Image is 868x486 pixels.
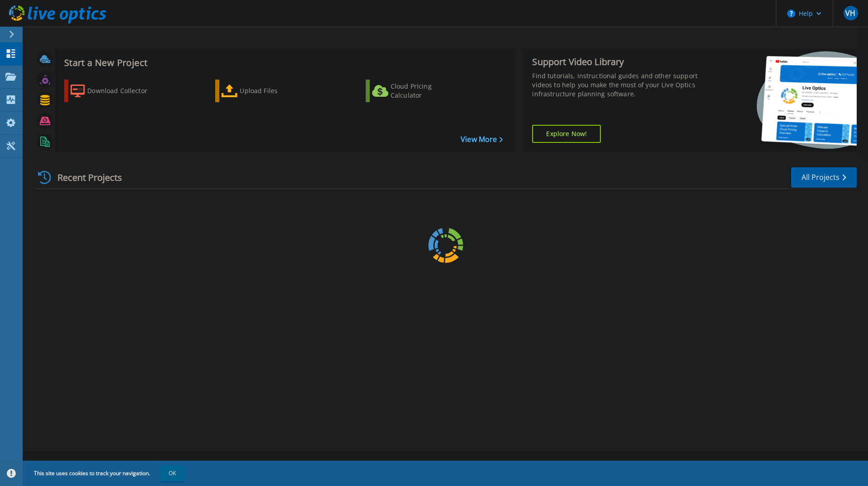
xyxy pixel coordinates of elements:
[791,167,857,188] a: All Projects
[366,80,467,102] a: Cloud Pricing Calculator
[845,9,855,17] span: VH
[64,80,165,102] a: Download Collector
[532,125,601,143] a: Explore Now!
[160,465,185,481] button: OK
[64,58,503,68] h3: Start a New Project
[391,82,463,100] div: Cloud Pricing Calculator
[532,71,702,99] div: Find tutorials, instructional guides and other support videos to help you make the most of your L...
[461,135,503,144] a: View More
[215,80,316,102] a: Upload Files
[35,166,134,189] div: Recent Projects
[25,465,185,481] span: This site uses cookies to track your navigation.
[240,82,312,100] div: Upload Files
[532,56,702,68] div: Support Video Library
[87,82,160,100] div: Download Collector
